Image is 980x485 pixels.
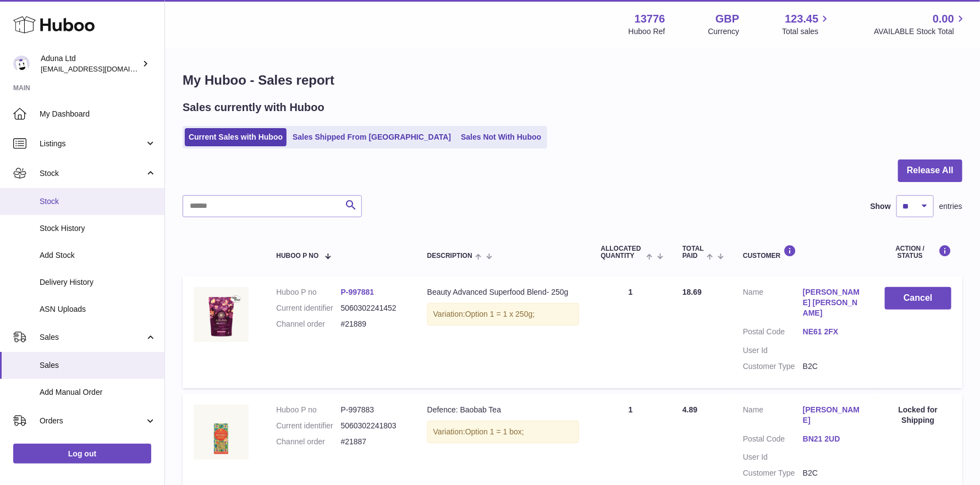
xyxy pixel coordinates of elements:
[40,109,156,119] span: My Dashboard
[40,196,156,207] span: Stock
[341,288,375,296] a: P-997881
[682,405,697,414] span: 4.89
[276,303,340,313] dt: Current identifier
[13,444,151,464] a: Log out
[427,287,579,297] div: Beauty Advanced Superfood Blend- 250g
[743,405,803,428] dt: Name
[276,287,340,297] dt: Huboo P no
[715,12,739,26] strong: GBP
[341,437,405,447] dd: #21887
[13,56,30,72] img: foyin.fagbemi@aduna.com
[276,252,318,260] span: Huboo P no
[457,128,545,146] a: Sales Not With Huboo
[743,345,803,356] dt: User Id
[803,287,863,318] a: [PERSON_NAME] [PERSON_NAME]
[635,12,665,26] strong: 13776
[743,287,803,321] dt: Name
[803,405,863,426] a: [PERSON_NAME]
[782,26,831,37] span: Total sales
[803,327,863,337] a: NE61 2FX
[601,245,643,260] span: ALLOCATED Quantity
[465,427,524,436] span: Option 1 = 1 box;
[629,26,665,37] div: Huboo Ref
[40,387,156,398] span: Add Manual Order
[40,277,156,288] span: Delivery History
[465,310,535,318] span: Option 1 = 1 x 250g;
[782,12,831,37] a: 123.45 Total sales
[803,434,863,444] a: BN21 2UD
[183,71,962,89] h1: My Huboo - Sales report
[40,304,156,315] span: ASN Uploads
[803,361,863,372] dd: B2C
[276,405,340,415] dt: Huboo P no
[40,223,156,234] span: Stock History
[41,64,162,73] span: [EMAIL_ADDRESS][DOMAIN_NAME]
[194,405,249,460] img: DEFENCE-BAOBAB-TEA-FOP-CHALK.jpg
[40,416,145,426] span: Orders
[898,159,962,182] button: Release All
[743,434,803,447] dt: Postal Code
[194,287,249,342] img: BEAUTY-ADVANCED-SUPERFOOD-BLEND-POUCH-FOP-CHALK.jpg
[803,468,863,478] dd: B2C
[341,303,405,313] dd: 5060302241452
[427,252,472,260] span: Description
[276,421,340,431] dt: Current identifier
[743,327,803,340] dt: Postal Code
[874,12,967,37] a: 0.00 AVAILABLE Stock Total
[40,250,156,261] span: Add Stock
[427,421,579,443] div: Variation:
[939,201,962,212] span: entries
[885,287,951,310] button: Cancel
[427,303,579,326] div: Variation:
[341,421,405,431] dd: 5060302241803
[885,245,951,260] div: Action / Status
[185,128,287,146] a: Current Sales with Huboo
[885,405,951,426] div: Locked for Shipping
[743,361,803,372] dt: Customer Type
[183,100,324,115] h2: Sales currently with Huboo
[708,26,740,37] div: Currency
[785,12,818,26] span: 123.45
[341,405,405,415] dd: P-997883
[871,201,891,212] label: Show
[40,139,145,149] span: Listings
[40,168,145,179] span: Stock
[41,53,140,74] div: Aduna Ltd
[276,319,340,329] dt: Channel order
[743,468,803,478] dt: Customer Type
[276,437,340,447] dt: Channel order
[874,26,967,37] span: AVAILABLE Stock Total
[341,319,405,329] dd: #21889
[427,405,579,415] div: Defence: Baobab Tea
[40,332,145,343] span: Sales
[40,360,156,371] span: Sales
[743,245,863,260] div: Customer
[682,288,702,296] span: 18.69
[933,12,954,26] span: 0.00
[743,452,803,462] dt: User Id
[289,128,455,146] a: Sales Shipped From [GEOGRAPHIC_DATA]
[590,276,672,388] td: 1
[682,245,704,260] span: Total paid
